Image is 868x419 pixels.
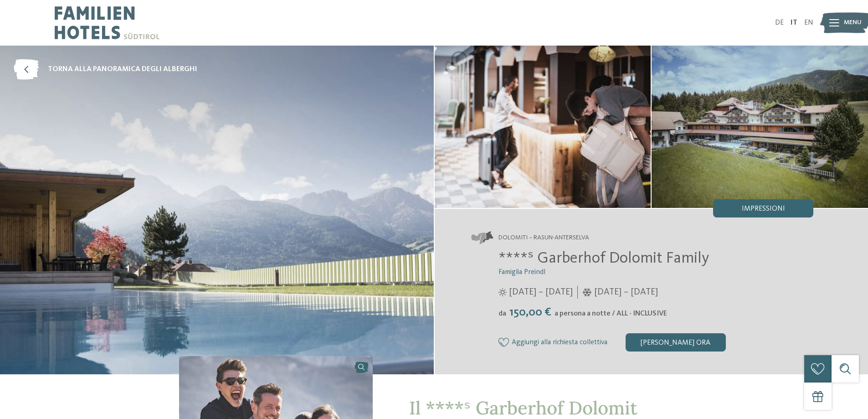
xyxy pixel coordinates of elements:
i: Orari d'apertura estate [498,288,507,296]
a: DE [775,19,784,26]
img: Hotel Dolomit Family Resort Garberhof ****ˢ [652,46,868,208]
span: Menu [844,18,862,27]
span: torna alla panoramica degli alberghi [48,64,197,74]
span: Aggiungi alla richiesta collettiva [512,339,607,347]
span: a persona a notte / ALL - INCLUSIVE [555,310,667,317]
span: Famiglia Preindl [498,269,545,276]
a: IT [791,19,797,26]
div: [PERSON_NAME] ora [626,333,726,352]
span: Dolomiti – Rasun-Anterselva [498,233,589,243]
span: [DATE] – [DATE] [509,286,573,299]
i: Orari d'apertura inverno [582,288,592,296]
span: 150,00 € [507,306,554,318]
a: torna alla panoramica degli alberghi [14,59,197,80]
span: [DATE] – [DATE] [594,286,658,299]
span: da [498,310,506,317]
span: Impressioni [742,205,785,212]
a: EN [804,19,813,26]
span: ****ˢ Garberhof Dolomit Family [498,250,709,266]
img: Il family hotel ad Anterselva: un paradiso naturale [435,46,651,208]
